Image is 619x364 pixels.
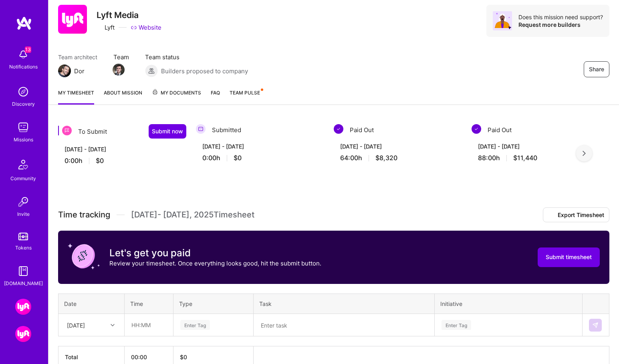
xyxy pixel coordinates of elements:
[589,65,604,73] span: Share
[145,64,158,77] img: Builders proposed to company
[478,154,593,162] div: 88:00 h
[12,100,35,108] div: Discovery
[15,84,31,100] img: discovery
[88,68,94,74] i: icon Mail
[67,321,85,329] div: [DATE]
[548,213,554,218] i: icon Download
[15,194,31,210] img: Invite
[15,119,31,135] img: teamwork
[111,323,115,327] i: icon Chevron
[152,127,183,135] span: Submit now
[10,174,36,183] div: Community
[513,154,537,162] span: $11,440
[15,243,32,252] div: Tokens
[74,67,85,75] div: Dor
[131,210,254,220] span: [DATE] - [DATE] , 2025 Timesheet
[202,142,318,151] div: [DATE] - [DATE]
[4,279,43,288] div: [DOMAIN_NAME]
[173,294,254,314] th: Type
[334,124,462,136] div: Paid Out
[149,124,186,139] button: Submit now
[15,326,31,342] img: Lyft: Android Business Travel Rewards & Accessibility
[202,154,318,162] div: 0:00 h
[109,259,321,267] p: Review your timesheet. Once everything looks good, hit the submit button.
[493,11,512,30] img: Avatar
[58,53,97,61] span: Team architect
[375,154,397,162] span: $8,320
[543,207,609,222] button: Export Timesheet
[13,299,33,315] a: Lyft : Lyft Media
[440,300,577,308] div: Initiative
[18,233,28,240] img: tokens
[442,319,471,331] div: Enter Tag
[58,124,186,139] div: To Submit
[58,210,110,220] span: Time tracking
[472,124,600,136] div: Paid Out
[211,88,220,105] a: FAQ
[58,64,71,77] img: Team Architect
[113,63,124,76] a: Team Member Avatar
[152,88,201,105] a: My Documents
[17,210,30,218] div: Invite
[230,90,260,96] span: Team Pulse
[234,154,242,162] span: $0
[130,300,167,308] div: Time
[334,124,343,134] img: Paid Out
[113,53,129,61] span: Team
[9,62,38,71] div: Notifications
[145,53,248,61] span: Team status
[58,294,125,314] th: Date
[254,294,435,314] th: Task
[16,16,32,30] img: logo
[518,21,603,28] div: Request more builders
[592,322,599,328] img: Submit
[196,124,324,136] div: Submitted
[472,124,481,134] img: Paid Out
[538,247,600,267] button: Submit timesheet
[65,157,180,165] div: 0:00 h
[25,46,31,53] span: 13
[15,299,31,315] img: Lyft : Lyft Media
[125,314,173,336] input: HH:MM
[97,10,161,20] h3: Lyft Media
[113,64,125,76] img: Team Member Avatar
[14,135,33,144] div: Missions
[13,326,33,342] a: Lyft: Android Business Travel Rewards & Accessibility
[97,23,115,32] div: Lyft
[68,240,100,272] img: coin
[15,46,31,62] img: bell
[104,88,142,105] a: About Mission
[546,253,592,261] span: Submit timesheet
[15,263,31,279] img: guide book
[180,319,210,331] div: Enter Tag
[518,13,603,21] div: Does this mission need support?
[583,151,586,156] img: right
[340,142,456,151] div: [DATE] - [DATE]
[62,126,72,135] img: To Submit
[58,5,87,34] img: Company Logo
[96,157,104,165] span: $0
[152,88,201,97] span: My Documents
[131,23,161,32] a: Website
[65,145,180,153] div: [DATE] - [DATE]
[58,88,94,105] a: My timesheet
[340,154,456,162] div: 64:00 h
[478,142,593,151] div: [DATE] - [DATE]
[97,24,103,31] i: icon CompanyGray
[161,67,248,75] span: Builders proposed to company
[230,88,262,105] a: Team Pulse
[196,124,206,134] img: Submitted
[584,61,609,77] button: Share
[14,155,33,174] img: Community
[180,354,187,360] span: $ 0
[109,247,321,259] h3: Let's get you paid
